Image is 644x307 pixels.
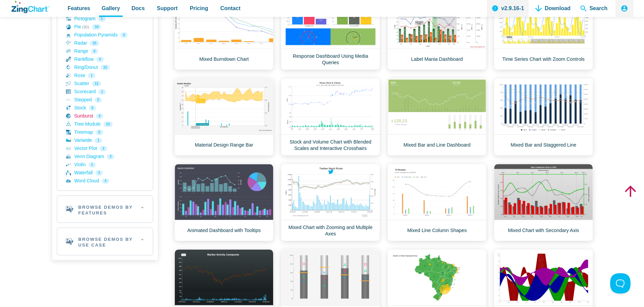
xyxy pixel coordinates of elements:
[281,78,380,156] a: Stock and Volume Chart with Blended Scales and Interactive Crosshairs
[220,4,241,13] span: Contact
[57,228,153,255] h2: Browse Demos By Use Case
[387,78,486,156] a: Mixed Bar and Line Dashboard
[102,4,120,13] span: Gallery
[281,164,380,241] a: Mixed Chart with Zooming and Multiple Axes
[174,78,273,156] a: Material Design Range Bar
[494,164,593,241] a: Mixed Chart with Secondary Axis
[132,4,145,13] span: Docs
[387,164,486,241] a: Mixed Line Column Shapes
[190,4,208,13] span: Pricing
[494,78,593,156] a: Mixed Bar and Staggered Line
[174,164,273,241] a: Animated Dashboard with Tooltips
[57,196,153,223] h2: Browse Demos By Features
[157,4,177,13] span: Support
[610,273,630,293] iframe: Toggle Customer Support
[68,4,90,13] span: Features
[11,1,50,13] a: ZingChart Logo. Click to return to the homepage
